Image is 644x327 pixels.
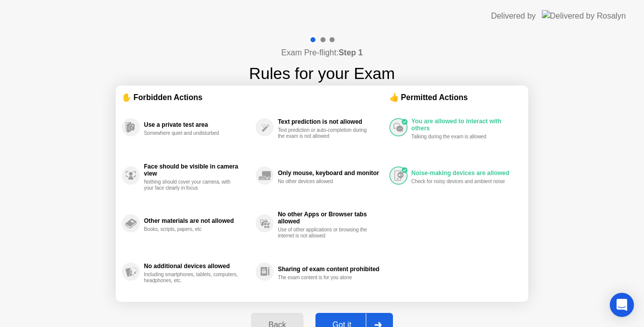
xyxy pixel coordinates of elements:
h1: Rules for your Exam [249,61,395,86]
div: Use a private test area [144,121,251,128]
b: Step 1 [339,48,363,57]
div: Text prediction or auto-completion during the exam is not allowed [278,127,373,139]
div: Open Intercom Messenger [610,293,634,317]
div: The exam content is for you alone [278,275,373,281]
div: You are allowed to interact with others [412,118,517,132]
div: Delivered by [491,10,536,22]
div: Other materials are not allowed [144,217,251,224]
div: Only mouse, keyboard and monitor [278,170,384,177]
div: Sharing of exam content prohibited [278,266,384,273]
div: 👍 Permitted Actions [389,92,522,103]
div: Noise-making devices are allowed [412,170,517,177]
div: No additional devices allowed [144,263,251,270]
div: Somewhere quiet and undisturbed [144,130,239,136]
div: No other devices allowed [278,179,373,185]
div: Text prediction is not allowed [278,118,384,125]
h4: Exam Pre-flight: [281,47,363,59]
div: Check for noisy devices and ambient noise [412,179,507,185]
img: Delivered by Rosalyn [542,10,626,22]
div: Talking during the exam is allowed [412,134,507,140]
div: ✋ Forbidden Actions [122,92,389,103]
div: Use of other applications or browsing the internet is not allowed [278,227,373,239]
div: Including smartphones, tablets, computers, headphones, etc. [144,272,239,284]
div: No other Apps or Browser tabs allowed [278,211,384,225]
div: Nothing should cover your camera, with your face clearly in focus [144,179,239,191]
div: Books, scripts, papers, etc [144,226,239,232]
div: Face should be visible in camera view [144,163,251,177]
